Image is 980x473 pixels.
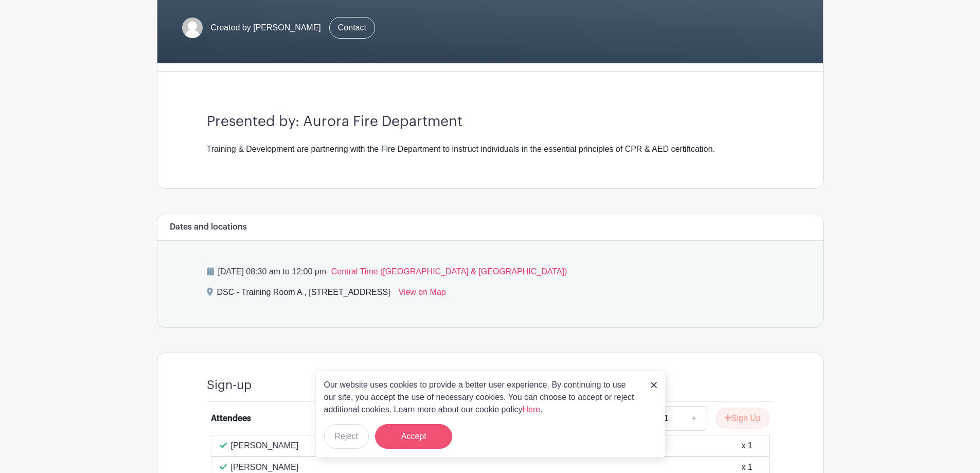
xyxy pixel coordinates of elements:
a: + [681,406,707,431]
h4: Sign-up [207,378,252,393]
p: Our website uses cookies to provide a better user experience. By continuing to use our site, you ... [324,379,640,416]
a: Contact [329,17,375,39]
a: View on Map [399,286,446,303]
img: close_button-5f87c8562297e5c2d7936805f587ecaba9071eb48480494691a3f1689db116b3.svg [651,382,657,388]
div: x 1 [741,440,752,452]
div: DSC - Training Room A , [STREET_ADDRESS] [217,286,390,303]
h6: Dates and locations [170,222,247,232]
a: Here [523,405,541,414]
button: Sign Up [716,408,770,429]
span: Created by [PERSON_NAME] [211,22,321,34]
h3: Presented by: Aurora Fire Department [207,113,774,131]
button: Accept [375,424,452,449]
p: [PERSON_NAME] [231,440,299,452]
div: Attendees [211,412,251,425]
p: [DATE] 08:30 am to 12:00 pm [207,266,774,278]
span: - Central Time ([GEOGRAPHIC_DATA] & [GEOGRAPHIC_DATA]) [326,267,567,276]
div: Training & Development are partnering with the Fire Department to instruct individuals in the ess... [207,143,774,155]
button: Reject [324,424,369,449]
img: default-ce2991bfa6775e67f084385cd625a349d9dcbb7a52a09fb2fda1e96e2d18dcdb.png [182,17,203,38]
